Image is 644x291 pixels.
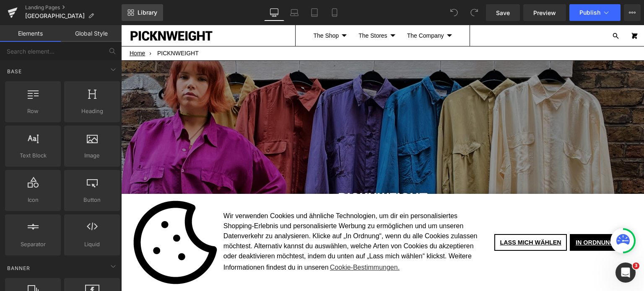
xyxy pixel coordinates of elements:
button: Redo [466,4,483,21]
a: Global Style [61,25,122,42]
span: Button [67,196,117,204]
span: Separator [8,240,58,249]
span: Publish [579,9,600,16]
span: Image [67,151,117,160]
span: Text Block [8,151,58,160]
span: PICKNWEIGHT [34,19,80,37]
span: 3 [633,263,639,269]
a: Home [8,19,26,37]
a: Laptop [284,4,304,21]
span: Wir verwenden Cookies und ähnliche Technologien, um dir ein personalisiertes Shopping-Erlebnis un... [102,186,366,249]
iframe: Intercom live chat [615,263,636,283]
a: Cookie-Bestimmungen. [208,236,280,249]
a: IN ORDNUNG [449,209,499,226]
span: Icon [8,196,58,204]
span: [GEOGRAPHIC_DATA] [25,13,85,19]
a: Desktop [264,4,284,21]
a: Preview [523,4,566,21]
span: Preview [533,8,556,17]
span: Save [496,8,510,17]
span: › [26,19,32,37]
img: PICKNWEIGHT [8,5,92,16]
a: New Library [122,4,163,21]
a: Mobile [325,4,345,21]
span: Liquid [67,240,117,249]
span: Banner [6,264,31,272]
span: Heading [67,107,117,116]
span: Base [6,67,23,75]
strong: PICKNWEIGHT [217,165,306,181]
a: LASS MICH WÄHLEN [373,209,446,226]
a: Landing Pages [25,4,122,11]
button: Undo [446,4,462,21]
img: PICKNWEIGHT - VINTAGE KILO STORE [12,175,96,259]
span: Library [138,9,157,16]
button: More [624,4,641,21]
button: Publish [569,4,621,21]
span: Row [8,107,58,116]
a: Tablet [304,4,325,21]
span: Close the cookie banner [505,215,511,220]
